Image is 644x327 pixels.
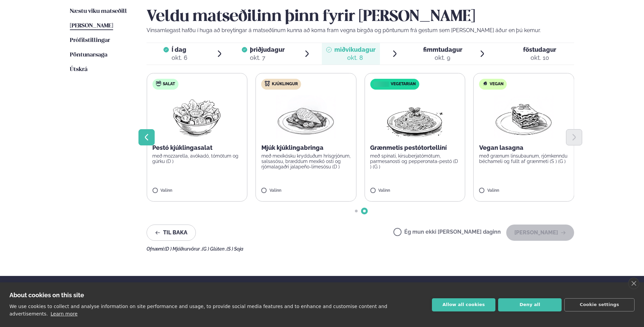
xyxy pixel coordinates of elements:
img: salad.svg [156,81,161,86]
a: Næstu viku matseðill [70,7,127,16]
a: Learn more [51,311,78,317]
span: Vegan [490,81,504,87]
a: close [628,278,639,289]
span: miðvikudagur [334,46,376,53]
img: Salad.png [167,95,227,138]
span: þriðjudagur [250,46,285,53]
span: (D ) Mjólkurvörur , [164,246,202,252]
p: Pestó kjúklingasalat [152,144,242,152]
button: [PERSON_NAME] [506,225,574,241]
span: Prófílstillingar [70,38,110,43]
img: Chicken-breast.png [276,95,336,138]
span: Go to slide 1 [355,210,358,212]
div: okt. 6 [172,54,187,62]
img: icon [372,81,390,88]
h2: Veldu matseðilinn þinn fyrir [PERSON_NAME] [147,7,574,26]
span: Pöntunarsaga [70,52,107,58]
a: Pöntunarsaga [70,51,107,59]
button: Til baka [147,225,196,241]
span: [PERSON_NAME] [70,23,113,29]
span: Salat [163,81,175,87]
a: Útskrá [70,66,87,74]
div: okt. 8 [334,54,376,62]
span: Kjúklingur [272,81,298,87]
span: föstudagur [523,46,556,53]
span: Útskrá [70,67,87,72]
button: Deny all [498,298,562,311]
span: Næstu viku matseðill [70,8,127,14]
button: Previous slide [138,129,155,145]
a: Prófílstillingar [70,37,110,45]
a: [PERSON_NAME] [70,22,113,30]
p: Vinsamlegast hafðu í huga að breytingar á matseðlinum kunna að koma fram vegna birgða og pöntunum... [147,26,574,34]
p: Vegan lasagna [479,144,569,152]
img: Lasagna.png [494,95,553,138]
strong: About cookies on this site [9,291,84,299]
p: með mexíkósku krydduðum hrísgrjónum, salsasósu, bræddum mexíkó osti og rjómalagaðri jalapeño-lime... [261,153,351,169]
p: Mjúk kjúklingabringa [261,144,351,152]
div: okt. 9 [423,54,462,62]
img: Vegan.svg [483,81,488,86]
button: Allow all cookies [432,298,495,311]
button: Next slide [566,129,582,145]
img: Spagetti.png [385,95,444,138]
span: (S ) Soja [227,246,243,252]
span: Go to slide 2 [363,210,366,212]
span: Vegetarian [391,81,416,87]
button: Cookie settings [564,298,635,311]
span: fimmtudagur [423,46,462,53]
div: okt. 10 [523,54,556,62]
p: með grænum linsubaunum, rjómkenndu béchameli og fullt af grænmeti (S ) (G ) [479,153,569,164]
div: Ofnæmi: [147,246,574,252]
span: Í dag [172,46,187,54]
img: chicken.svg [265,81,270,86]
span: (G ) Glúten , [202,246,227,252]
p: Grænmetis pestótortellíní [370,144,460,152]
p: We use cookies to collect and analyse information on site performance and usage, to provide socia... [9,304,387,317]
p: með mozzarella, avókadó, tómötum og gúrku (D ) [152,153,242,164]
p: með spínati, kirsuberjatómötum, parmesanosti og pepperonata-pestó (D ) (G ) [370,153,460,169]
div: okt. 7 [250,54,285,62]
